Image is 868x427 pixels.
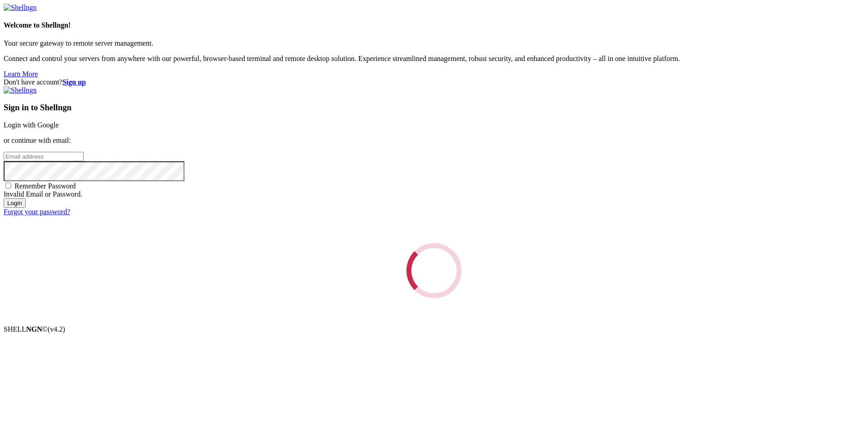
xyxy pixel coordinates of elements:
p: or continue with email: [4,136,864,145]
input: Email address [4,152,84,161]
img: Shellngn [4,86,37,94]
a: Sign up [62,78,86,86]
div: Loading... [406,243,462,298]
a: Forgot your password? [4,208,70,216]
span: Remember Password [14,182,76,190]
a: Learn More [4,70,38,78]
h3: Sign in to Shellngn [4,103,864,113]
img: Shellngn [4,4,37,12]
p: Connect and control your servers from anywhere with our powerful, browser-based terminal and remo... [4,55,864,63]
b: NGN [26,325,42,333]
div: Invalid Email or Password. [4,190,864,198]
input: Remember Password [5,183,11,188]
p: Your secure gateway to remote server management. [4,39,864,47]
span: SHELL © [4,325,65,333]
span: 4.2.0 [48,325,66,333]
div: Don't have account? [4,78,864,86]
a: Login with Google [4,121,59,129]
h4: Welcome to Shellngn! [4,21,864,29]
input: Login [4,198,26,208]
